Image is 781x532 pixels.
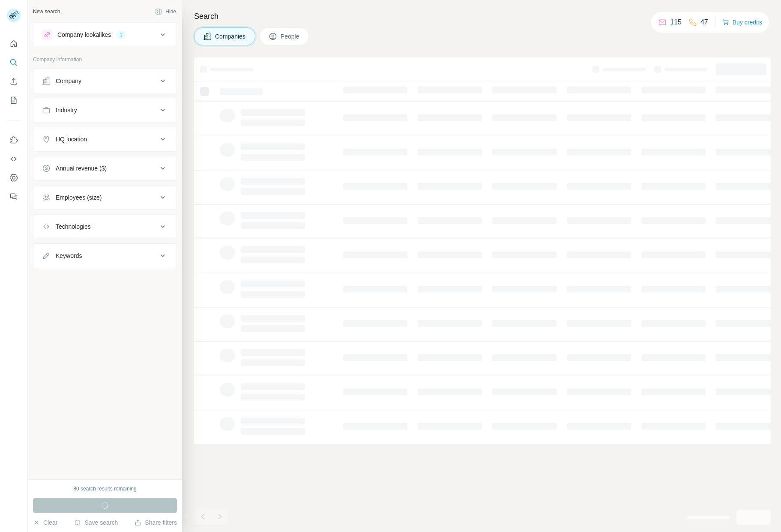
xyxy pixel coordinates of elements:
div: New search [33,8,60,15]
button: Hide [149,5,182,18]
button: Annual revenue ($) [33,158,177,179]
button: Use Surfe on LinkedIn [7,132,21,148]
div: Industry [56,106,77,114]
button: Save search [74,518,118,527]
button: Buy credits [722,16,762,28]
button: My lists [7,93,21,108]
div: Company [56,77,81,85]
button: Use Surfe API [7,151,21,167]
button: Clear [33,518,57,527]
button: HQ location [33,129,177,149]
button: Industry [33,100,177,120]
div: Keywords [56,251,82,260]
button: Enrich CSV [7,74,21,89]
h4: Search [194,10,771,22]
button: Company [33,71,177,91]
p: 115 [670,17,682,27]
div: Annual revenue ($) [56,164,107,173]
button: Search [7,55,21,70]
button: Technologies [33,216,177,237]
span: Companies [215,32,246,41]
button: Feedback [7,189,21,204]
div: Technologies [56,222,91,231]
p: 47 [700,17,708,27]
button: Dashboard [7,170,21,185]
p: Company information [33,56,177,63]
div: 1 [116,31,126,39]
div: Employees (size) [56,193,102,202]
div: Company lookalikes [57,30,111,39]
button: Company lookalikes1 [33,24,177,45]
button: Keywords [33,245,177,266]
button: Share filters [135,518,177,527]
button: Quick start [7,36,21,51]
div: 80 search results remaining [73,485,136,493]
button: Employees (size) [33,187,177,208]
div: HQ location [56,135,87,143]
span: People [281,32,300,41]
